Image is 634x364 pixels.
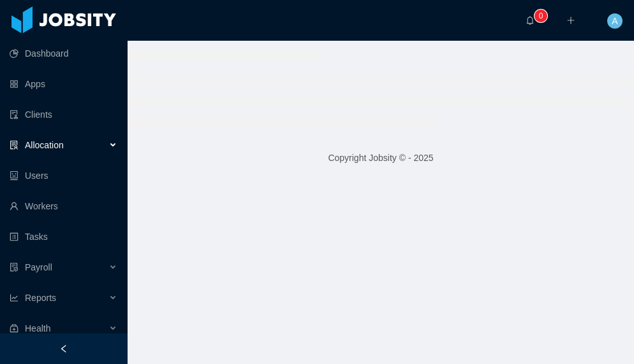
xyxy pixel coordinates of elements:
[25,262,52,272] span: Payroll
[566,16,575,25] i: icon: plus
[25,323,50,333] span: Health
[10,293,18,302] i: icon: line-chart
[10,102,117,127] a: icon: auditClients
[534,10,547,22] sup: 0
[10,324,18,333] i: icon: medicine-box
[10,141,18,150] i: icon: solution
[25,140,64,150] span: Allocation
[10,41,117,66] a: icon: pie-chartDashboard
[612,13,617,29] span: A
[128,136,634,180] footer: Copyright Jobsity © - 2025
[10,193,117,219] a: icon: userWorkers
[10,163,117,188] a: icon: robotUsers
[526,16,534,25] i: icon: bell
[10,224,117,249] a: icon: profileTasks
[10,71,117,97] a: icon: appstoreApps
[10,263,18,272] i: icon: file-protect
[25,293,56,303] span: Reports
